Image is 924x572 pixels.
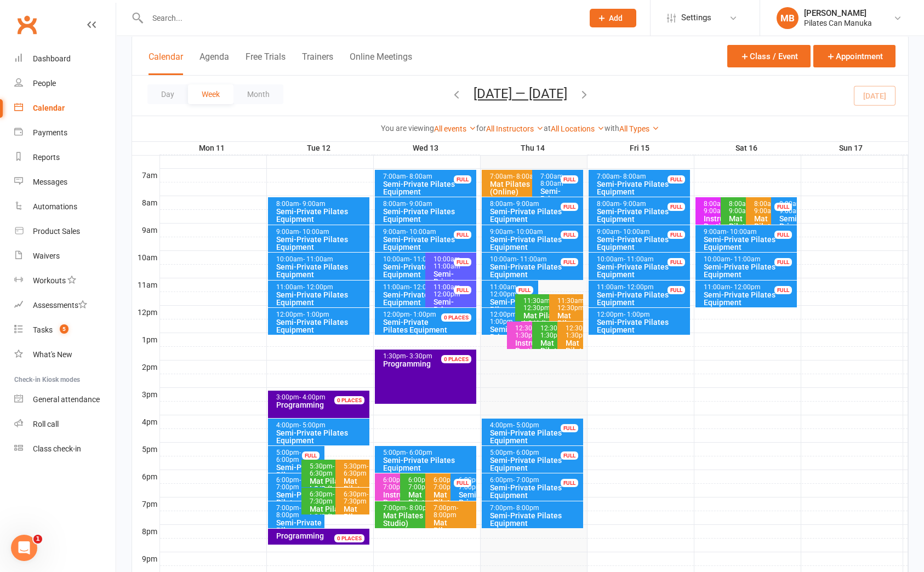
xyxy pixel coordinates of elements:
[132,415,159,428] th: 4pm
[309,463,356,477] div: 5:30pm
[276,449,322,464] div: 5:00pm
[434,504,458,519] span: - 8:00pm
[489,449,581,456] div: 5:00pm
[703,236,795,251] div: Semi-Private Pilates Equipment
[566,324,594,339] span: - 1:30pm
[310,490,334,505] span: - 7:30pm
[276,464,322,487] div: Semi-Private Pilates Equipment
[489,256,581,263] div: 10:00am
[276,477,322,491] div: 6:00pm
[406,352,432,360] span: - 3:30pm
[476,124,486,133] strong: for
[383,491,413,506] div: Instructor Participation
[383,318,474,334] div: Pilates Equipment
[474,86,567,101] button: [DATE] — [DATE]
[33,301,87,310] div: Assessments
[557,297,586,312] span: - 12:30pm
[276,504,301,519] span: - 8:00pm
[383,236,474,251] div: Semi-Private Pilates Equipment
[299,228,329,236] span: - 10:00am
[276,505,322,519] div: 7:00pm
[14,71,116,96] a: People
[489,311,520,325] div: 12:00pm
[276,236,367,251] div: Semi-Private Pilates Equipment
[276,401,324,409] span: Programming
[406,504,432,512] span: - 8:00pm
[276,429,367,444] div: Semi-Private Pilates Equipment
[434,255,462,270] span: - 11:00am
[343,491,367,505] div: 6:30pm
[276,311,367,318] div: 12:00pm
[441,313,471,322] div: 0 PLACES
[515,324,544,339] span: - 1:30pm
[489,284,536,298] div: 11:00am
[14,318,116,342] a: Tasks 5
[540,173,565,187] span: - 8:00am
[276,531,324,540] span: Programming
[489,477,581,484] div: 6:00pm
[731,283,761,291] span: - 12:00pm
[433,491,463,522] div: Mat Pilates L2/3 (Online)
[276,491,322,514] div: Semi-Private Pilates Equipment
[309,505,356,528] div: Mat Pilates L2/3 (In-Studio)
[383,201,474,208] div: 8:00am
[561,258,578,266] div: FULL
[276,422,367,429] div: 4:00pm
[596,291,688,306] div: Semi-Private Pilates Equipment
[620,173,646,180] span: - 8:00am
[14,195,116,219] a: Automations
[33,202,77,211] div: Automations
[383,359,431,368] span: Programming
[517,255,547,263] span: - 11:00am
[383,228,474,236] div: 9:00am
[132,333,159,346] th: 1pm
[620,228,650,236] span: - 10:00am
[551,124,604,133] a: All Locations
[609,14,623,22] span: Add
[343,463,367,477] div: 5:30pm
[596,236,688,251] div: Semi-Private Pilates Equipment
[489,456,581,472] div: Semi-Private Pilates Equipment
[383,505,463,512] div: 7:00pm
[454,479,471,487] div: FULL
[587,141,694,155] th: Fri 15
[276,449,301,464] span: - 6:00pm
[434,283,462,298] span: - 12:00pm
[14,387,116,412] a: General attendance kiosk mode
[33,128,67,137] div: Payments
[344,490,368,505] span: - 7:30pm
[406,200,432,208] span: - 9:00am
[561,175,578,184] div: FULL
[540,173,581,187] div: 7:00am
[14,342,116,367] a: What's New
[14,437,116,461] a: Class kiosk mode
[754,200,779,215] span: - 9:00am
[489,236,581,251] div: Semi-Private Pilates Equipment
[132,196,159,209] th: 8am
[668,258,685,266] div: FULL
[486,124,544,133] a: All Instructors
[334,396,364,404] div: 0 PLACES
[302,52,333,75] button: Trainers
[410,311,436,318] span: - 1:00pm
[299,421,326,429] span: - 5:00pm
[513,449,539,456] span: - 6:00pm
[804,18,872,28] div: Pilates Can Manuka
[561,203,578,211] div: FULL
[515,325,545,339] div: 12:30pm
[199,52,229,75] button: Agenda
[149,52,183,75] button: Calendar
[276,318,367,334] div: Semi-Private Pilates Equipment
[276,263,367,278] div: Semi-Private Pilates Equipment
[14,293,116,318] a: Assessments
[596,311,688,318] div: 12:00pm
[489,208,581,223] div: Semi-Private Pilates Equipment
[813,45,896,67] button: Appointment
[754,201,784,215] div: 8:00am
[513,504,539,512] span: - 8:00pm
[383,456,474,472] div: Semi-Private Pilates Equipment
[276,476,301,491] span: - 7:00pm
[233,84,283,104] button: Month
[774,258,792,266] div: FULL
[276,256,367,263] div: 10:00am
